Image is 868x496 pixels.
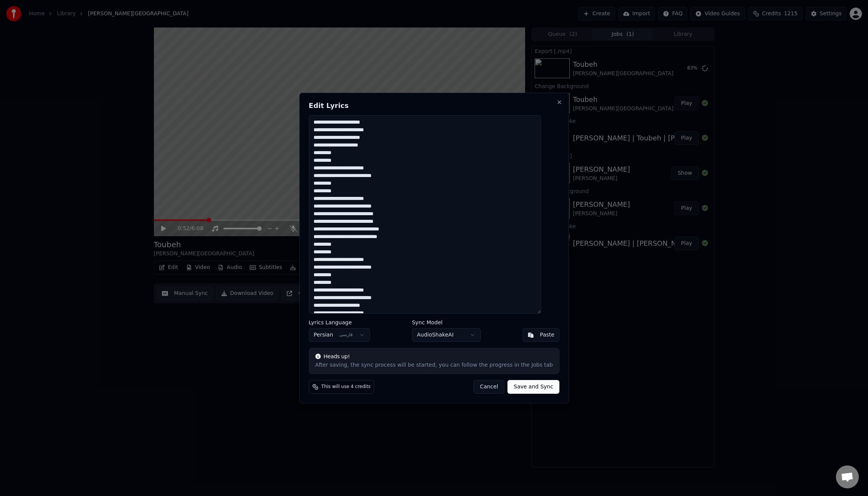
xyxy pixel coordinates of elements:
div: Heads up! [315,353,553,361]
div: After saving, the sync process will be started, you can follow the progress in the Jobs tab [315,361,553,369]
label: Sync Model [412,320,481,325]
button: Cancel [474,380,504,394]
button: Save and Sync [508,380,559,394]
h2: Edit Lyrics [309,102,559,109]
label: Lyrics Language [309,320,370,325]
button: Paste [523,328,559,342]
span: This will use 4 credits [321,384,370,390]
div: Paste [540,331,554,339]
